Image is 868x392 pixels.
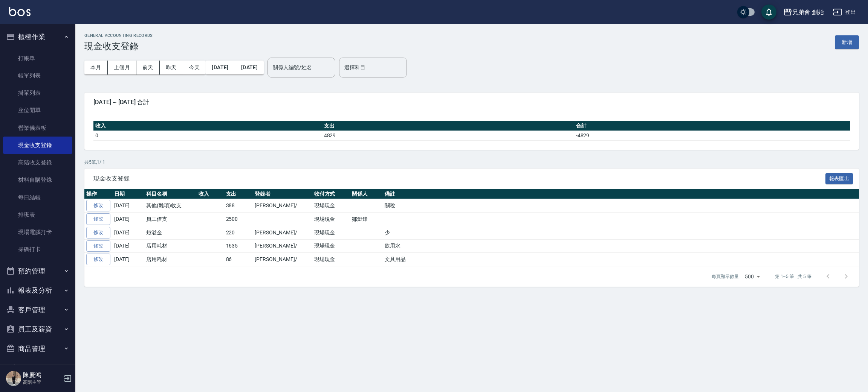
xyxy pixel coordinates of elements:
[3,154,72,171] a: 高階收支登錄
[3,67,72,84] a: 帳單列表
[253,239,312,253] td: [PERSON_NAME]/
[322,131,574,140] td: 4829
[3,261,72,281] button: 預約管理
[84,33,153,38] h2: GENERAL ACCOUNTING RECORDS
[23,379,61,386] p: 高階主管
[224,239,253,253] td: 1635
[235,61,264,74] button: [DATE]
[3,319,72,339] button: 員工及薪資
[23,371,61,379] h5: 陳慶鴻
[383,226,859,239] td: 少
[144,239,197,253] td: 店用耗材
[224,199,253,213] td: 388
[224,189,253,199] th: 支出
[3,27,72,47] button: 櫃檯作業
[84,159,859,166] p: 共 5 筆, 1 / 1
[3,223,72,241] a: 現場電腦打卡
[6,371,21,386] img: Person
[112,213,144,226] td: [DATE]
[3,241,72,258] a: 掃碼打卡
[3,281,72,300] button: 報表及分析
[312,213,350,226] td: 現場現金
[383,189,859,199] th: 備註
[112,239,144,253] td: [DATE]
[830,5,859,19] button: 登出
[742,266,763,287] div: 500
[160,61,183,74] button: 昨天
[3,339,72,359] button: 商品管理
[93,99,850,106] span: [DATE] ~ [DATE] 合計
[3,119,72,137] a: 營業儀表板
[93,175,825,182] span: 現金收支登錄
[3,189,72,206] a: 每日結帳
[383,239,859,253] td: 飲用水
[144,199,197,213] td: 其他(雜項)收支
[108,61,136,74] button: 上個月
[253,226,312,239] td: [PERSON_NAME]/
[224,226,253,239] td: 220
[86,213,110,225] a: 修改
[761,5,776,20] button: save
[775,273,811,280] p: 第 1–5 筆 共 5 筆
[86,227,110,239] a: 修改
[312,226,350,239] td: 現場現金
[350,189,383,199] th: 關係人
[312,199,350,213] td: 現場現金
[835,35,859,49] button: 新增
[574,121,850,131] th: 合計
[383,253,859,266] td: 文具用品
[253,189,312,199] th: 登錄者
[86,200,110,211] a: 修改
[112,253,144,266] td: [DATE]
[144,213,197,226] td: 員工借支
[86,254,110,265] a: 修改
[144,226,197,239] td: 短溢金
[312,189,350,199] th: 收付方式
[197,189,224,199] th: 收入
[224,213,253,226] td: 2500
[136,61,160,74] button: 前天
[253,253,312,266] td: [PERSON_NAME]/
[3,358,72,378] button: 行銷工具
[84,189,112,199] th: 操作
[3,206,72,223] a: 排班表
[574,131,850,140] td: -4829
[144,189,197,199] th: 科目名稱
[144,253,197,266] td: 店用耗材
[253,199,312,213] td: [PERSON_NAME]/
[3,50,72,67] a: 打帳單
[86,240,110,252] a: 修改
[112,199,144,213] td: [DATE]
[84,41,153,52] h3: 現金收支登錄
[93,131,322,140] td: 0
[3,137,72,154] a: 現金收支登錄
[3,102,72,119] a: 座位開單
[93,121,322,131] th: 收入
[9,7,31,16] img: Logo
[84,61,108,74] button: 本月
[792,8,824,17] div: 兄弟會 創始
[825,175,853,182] a: 報表匯出
[322,121,574,131] th: 支出
[835,38,859,46] a: 新增
[350,213,383,226] td: 鄒鋌鋒
[183,61,206,74] button: 今天
[3,84,72,102] a: 掛單列表
[383,199,859,213] td: 關稅
[224,253,253,266] td: 86
[3,171,72,188] a: 材料自購登錄
[825,173,853,185] button: 報表匯出
[3,300,72,320] button: 客戶管理
[712,273,739,280] p: 每頁顯示數量
[312,239,350,253] td: 現場現金
[312,253,350,266] td: 現場現金
[780,5,827,20] button: 兄弟會 創始
[112,226,144,239] td: [DATE]
[206,61,235,74] button: [DATE]
[112,189,144,199] th: 日期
